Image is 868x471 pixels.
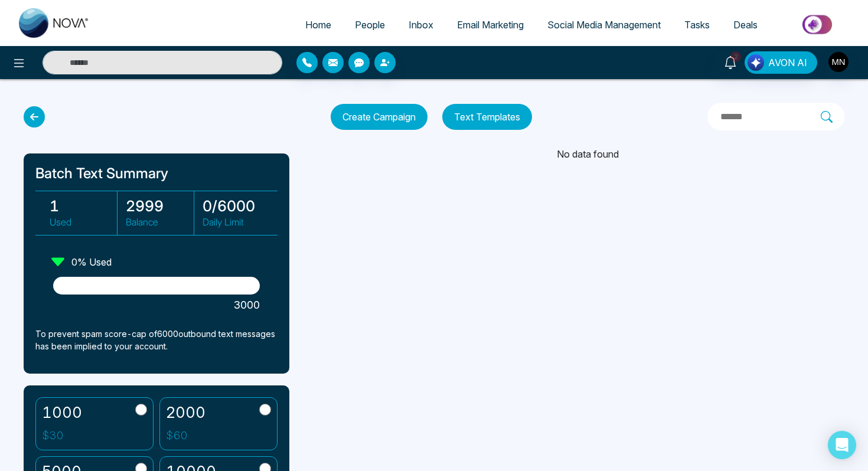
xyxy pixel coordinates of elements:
span: Social Media Management [547,19,661,31]
button: Text Templates [442,104,532,130]
a: Email Marketing [445,14,536,36]
span: AVON AI [768,55,807,70]
span: 2 [730,51,741,62]
div: Open Intercom Messenger [828,431,856,459]
h3: 0 / 6000 [203,197,270,215]
a: 2 [716,51,745,72]
a: People [343,14,397,36]
h2: 2000 [166,404,205,421]
a: Home [293,14,343,36]
h1: Batch Text Summary [35,165,278,182]
input: 2000$60 [259,404,271,416]
p: $ 30 [42,427,82,444]
h3: 2999 [126,197,193,215]
a: Inbox [397,14,445,36]
p: Balance [126,215,193,229]
span: People [355,19,385,31]
a: Social Media Management [536,14,673,36]
img: Nova CRM Logo [19,8,90,38]
h2: 1000 [42,404,82,421]
span: Email Marketing [457,19,524,31]
span: Home [305,19,331,31]
div: No data found [331,147,844,161]
img: Market-place.gif [775,11,861,38]
p: To prevent spam score-cap of 6000 outbound text messages has been implied to your account. [35,328,278,352]
p: Used [50,215,117,229]
p: Daily Limit [203,215,270,229]
img: Lead Flow [748,54,764,71]
p: 3000 [53,297,260,313]
span: Deals [733,19,758,31]
a: Deals [722,14,769,36]
span: Inbox [409,19,433,31]
a: Tasks [673,14,722,36]
p: 0 % Used [71,255,112,269]
p: $ 60 [166,427,205,444]
button: Create Campaign [331,104,428,130]
input: 1000$30 [135,404,147,416]
button: AVON AI [745,51,817,74]
h3: 1 [50,197,117,215]
span: Tasks [684,19,710,31]
img: User Avatar [828,52,849,72]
